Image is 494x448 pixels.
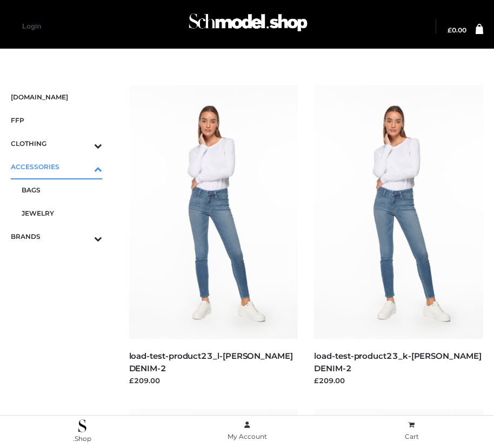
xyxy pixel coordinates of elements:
span: CLOTHING [11,137,102,150]
a: CLOTHINGToggle Submenu [11,132,102,155]
span: My Account [228,432,267,440]
span: FFP [11,114,102,126]
span: .Shop [73,434,91,443]
div: £209.00 [129,375,298,386]
button: Toggle Submenu [64,132,102,155]
a: £0.00 [448,27,466,34]
a: BAGS [22,178,102,202]
button: Toggle Submenu [64,155,102,178]
a: JEWELRY [22,202,102,225]
button: Toggle Submenu [64,225,102,248]
img: Schmodel Admin 964 [186,6,310,44]
a: FFP [11,109,102,132]
span: BAGS [22,184,102,196]
span: Cart [405,432,419,440]
div: £209.00 [314,375,483,386]
a: Schmodel Admin 964 [184,9,310,44]
a: Cart [329,419,494,443]
span: BRANDS [11,230,102,243]
span: [DOMAIN_NAME] [11,91,102,103]
a: load-test-product23_k-[PERSON_NAME] DENIM-2 [314,351,481,373]
a: My Account [165,419,330,443]
span: £ [448,26,452,34]
a: Login [22,22,41,30]
a: BRANDSToggle Submenu [11,225,102,248]
a: load-test-product23_l-[PERSON_NAME] DENIM-2 [129,351,293,373]
bdi: 0.00 [448,26,466,34]
img: .Shop [78,419,86,432]
a: ACCESSORIESToggle Submenu [11,155,102,178]
span: JEWELRY [22,207,102,219]
span: ACCESSORIES [11,161,102,173]
a: [DOMAIN_NAME] [11,85,102,109]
